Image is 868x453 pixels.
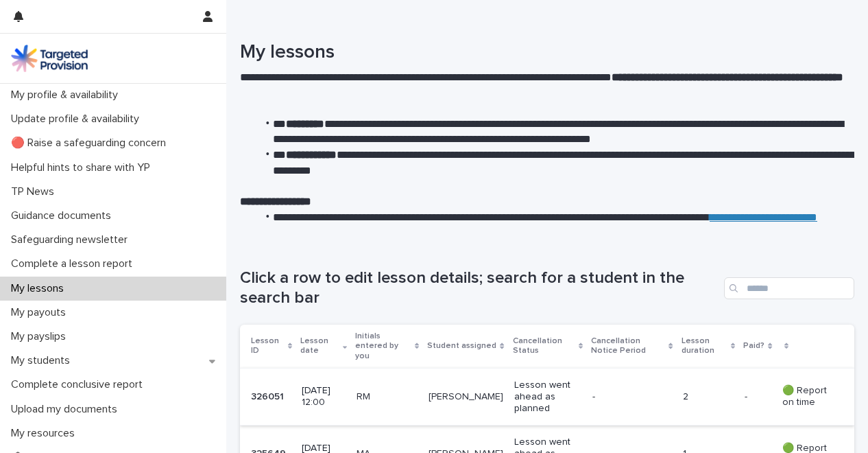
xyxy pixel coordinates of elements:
[5,403,128,416] p: Upload my documents
[5,233,138,246] p: Safeguarding newsletter
[682,334,727,359] p: Lesson duration
[5,209,122,222] p: Guidance documents
[5,354,81,367] p: My students
[514,380,581,414] p: Lesson went ahead as planned
[5,282,75,295] p: My lessons
[591,334,665,359] p: Cancellation Notice Period
[5,427,86,440] p: My resources
[5,137,177,150] p: 🔴 Raise a safeguarding concern
[5,113,150,126] p: Update profile & availability
[302,385,346,408] p: [DATE] 12:00
[240,268,719,308] h1: Click a row to edit lesson details; search for a student in the search bar
[782,385,832,408] p: 🟢 Report on time
[11,45,88,72] img: M5nRWzHhSzIhMunXDL62
[5,330,77,343] p: My payslips
[5,185,65,198] p: TP News
[5,306,77,319] p: My payouts
[5,89,129,102] p: My profile & availability
[5,161,161,174] p: Helpful hints to share with YP
[427,338,496,353] p: Student assigned
[743,338,764,353] p: Paid?
[724,277,854,299] input: Search
[240,369,854,426] tr: 326051326051 [DATE] 12:00RM[PERSON_NAME]Lesson went ahead as planned-2-- 🟢 Report on time
[683,391,734,403] p: 2
[513,334,575,359] p: Cancellation Status
[357,391,418,403] p: RM
[240,41,854,65] h1: My lessons
[300,334,339,359] p: Lesson date
[592,391,668,403] p: -
[251,334,285,359] p: Lesson ID
[745,388,750,403] p: -
[429,391,503,403] p: [PERSON_NAME]
[355,329,411,364] p: Initials entered by you
[251,388,287,403] p: 326051
[5,257,143,270] p: Complete a lesson report
[5,378,154,391] p: Complete conclusive report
